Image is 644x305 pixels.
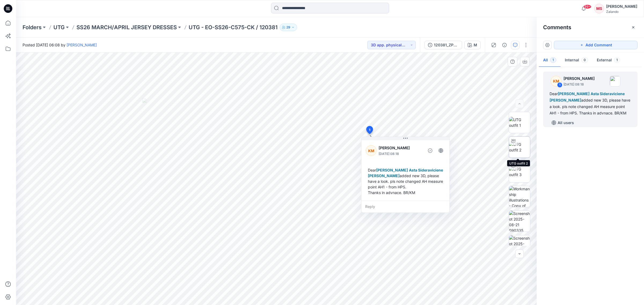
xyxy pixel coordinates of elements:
[464,41,481,49] button: M
[550,98,581,102] span: [PERSON_NAME]
[509,117,530,128] img: UTG outfit 1
[509,186,530,207] img: Workmanship illustrations - Copy of x120349 (1)
[558,120,574,126] p: All users
[563,75,595,82] p: [PERSON_NAME]
[563,82,595,87] p: [DATE] 08:18
[558,91,590,96] span: [PERSON_NAME]
[561,54,592,67] button: Internal
[591,91,625,96] span: Asta Sideraviciene
[474,42,477,48] div: M
[67,43,97,47] a: [PERSON_NAME]
[76,24,177,31] a: SS26 MARCH/APRIL JERSEY DRESSES
[606,3,637,10] div: [PERSON_NAME]
[23,24,42,31] a: Folders
[369,128,370,132] span: 1
[550,57,556,63] span: 1
[280,24,297,31] button: 29
[509,211,530,232] img: Screenshot 2025-08-21 090335
[551,76,561,87] div: KM
[592,54,624,67] button: External
[614,57,620,63] span: 1
[425,41,462,49] button: 120381_ZPL_DEV2 KM
[368,173,400,178] span: [PERSON_NAME]
[376,168,408,172] span: [PERSON_NAME]
[366,145,376,156] div: KM
[500,41,509,49] button: Details
[581,57,588,63] span: 0
[366,165,445,198] div: Dear added new 3D, please have a look. pls note changed AH measure point AH1 - from HPS. Thanks i...
[23,42,97,48] span: Posted [DATE] 06:08 by
[543,24,571,31] h2: Comments
[509,235,530,256] img: Screenshot 2025-08-21 090227
[594,4,604,13] div: MS
[550,91,631,116] div: Dear added new 3D, please have a look. pls note changed AH measure point AH1 - from HPS. Thanks i...
[509,142,530,153] img: UTG outfit 2
[434,42,459,48] div: 120381_ZPL_DEV2 KM
[557,82,562,88] div: 1
[539,54,561,67] button: All
[409,168,443,172] span: Asta Sideraviciene
[189,24,277,31] p: UTG - EO-SS26-C575-CK / 120381
[361,201,449,213] div: Reply
[379,151,422,157] p: [DATE] 08:18
[606,10,637,14] div: Zalando
[509,166,530,177] img: UTG outfit 3
[286,24,290,30] p: 29
[379,145,422,151] p: [PERSON_NAME]
[53,24,65,31] a: UTG
[554,41,638,49] button: Add Comment
[550,118,576,127] button: All users
[583,5,591,9] span: 99+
